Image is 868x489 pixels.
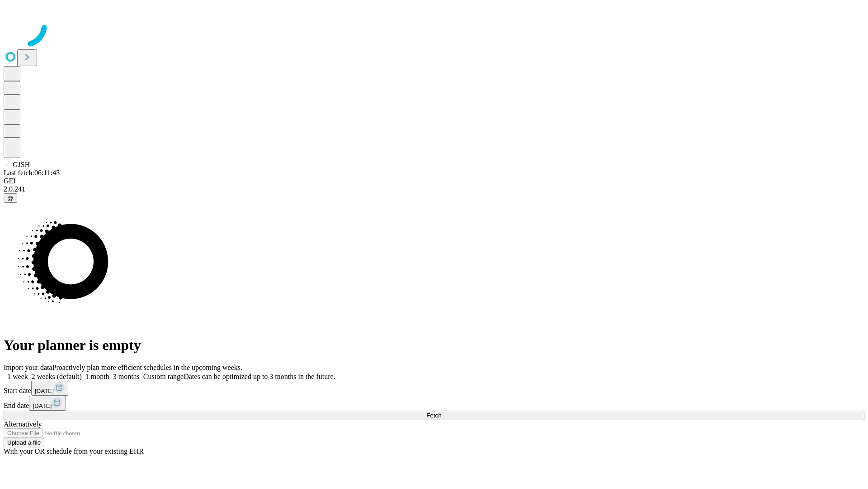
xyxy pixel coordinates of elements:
[4,177,864,185] div: GEI
[29,396,66,411] button: [DATE]
[4,447,144,455] span: With your OR schedule from your existing EHR
[4,337,864,354] h1: Your planner is empty
[4,193,17,203] button: @
[7,373,28,380] span: 1 week
[52,364,242,371] span: Proactively plan more efficient schedules in the upcoming weeks.
[113,373,140,380] span: 3 months
[4,411,864,420] button: Fetch
[4,381,864,396] div: Start date
[13,161,30,168] span: GJSH
[4,438,44,447] button: Upload a file
[184,373,335,380] span: Dates can be optimized up to 3 months in the future.
[143,373,184,380] span: Custom range
[32,373,82,380] span: 2 weeks (default)
[4,185,864,193] div: 2.0.241
[426,412,441,419] span: Fetch
[4,396,864,411] div: End date
[4,420,42,428] span: Alternatively
[85,373,109,380] span: 1 month
[7,195,14,201] span: @
[33,403,52,409] span: [DATE]
[35,388,54,394] span: [DATE]
[4,364,52,371] span: Import your data
[4,169,60,177] span: Last fetch: 06:11:43
[31,381,68,396] button: [DATE]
